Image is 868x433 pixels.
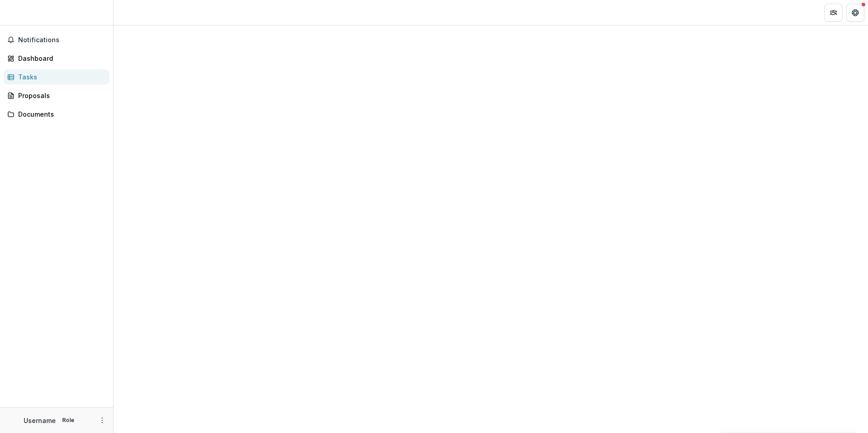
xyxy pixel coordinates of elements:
div: Documents [18,109,102,119]
div: Tasks [18,72,102,82]
span: Notifications [18,36,106,44]
a: Documents [4,107,109,122]
button: More [97,415,108,426]
a: Dashboard [4,51,109,66]
div: Proposals [18,91,102,100]
button: Get Help [846,4,864,22]
a: Proposals [4,88,109,103]
button: Notifications [4,33,109,47]
p: Username [24,416,56,425]
div: Dashboard [18,54,102,63]
button: Partners [824,4,843,22]
a: Tasks [4,69,109,84]
p: Role [59,416,77,424]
